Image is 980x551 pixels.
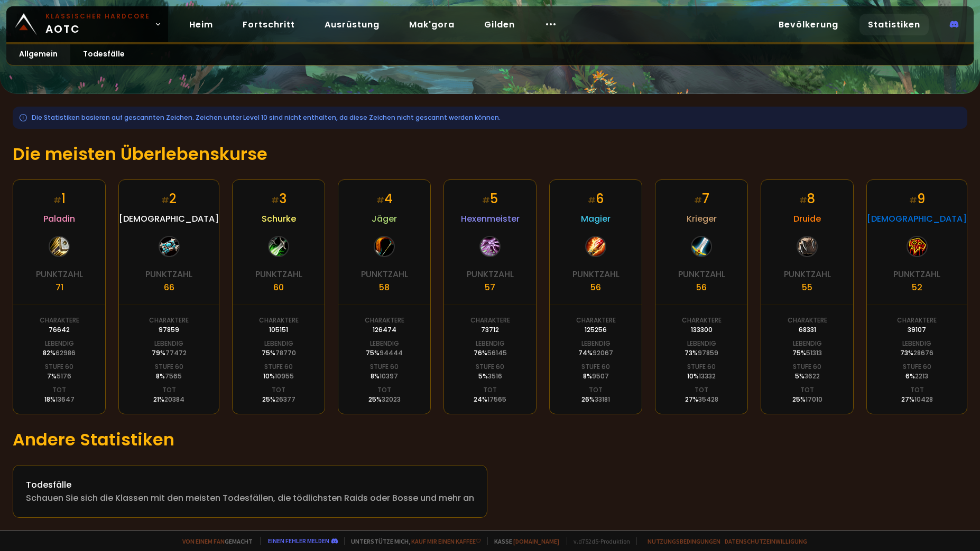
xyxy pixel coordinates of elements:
a: TodesfälleSchauen Sie sich die Klassen mit den meisten Todesfällen, die tödlichsten Raids oder Bo... [13,465,487,518]
font: % [50,395,56,404]
font: % [694,372,699,381]
font: 6 [905,372,910,381]
font: # [909,194,917,206]
font: Unterstütze mich, [351,537,410,545]
font: 76642 [49,325,70,334]
font: % [50,348,56,357]
font: 82 [43,348,50,357]
font: Charaktere [897,316,937,325]
font: 39107 [908,325,926,334]
font: % [376,395,382,404]
font: Punktzahl [678,268,725,280]
font: Stufe 60 [687,362,716,371]
font: % [909,395,914,404]
font: 75 [792,348,801,357]
font: 133300 [691,325,713,334]
font: 7 [702,190,709,207]
font: 10955 [275,372,294,381]
font: 13647 [56,395,75,404]
font: Charaktere [149,316,189,325]
font: 25 [262,395,270,404]
font: 28676 [913,348,933,357]
font: 4 [384,190,393,207]
font: 27 [901,395,909,404]
font: Lebendig [476,339,505,348]
font: 8 [156,372,160,381]
font: Lebendig [902,339,931,348]
font: [DOMAIN_NAME] [513,537,559,545]
font: 10397 [380,372,398,381]
a: Von einem Fan [182,537,225,545]
font: # [376,194,384,206]
font: Stufe 60 [370,362,399,371]
font: Punktzahl [361,268,408,280]
a: Todesfälle [70,44,137,65]
font: Punktzahl [36,268,83,280]
font: Punktzahl [145,268,192,280]
font: 10 [687,372,694,381]
font: Stufe 60 [581,362,610,371]
font: 17565 [487,395,506,404]
font: % [483,372,488,381]
font: Lebendig [793,339,822,348]
font: 8 [807,190,815,207]
a: Heim [181,14,221,35]
font: 3516 [488,372,502,381]
font: % [51,372,57,381]
font: Todesfälle [26,479,71,491]
font: Tot [377,385,391,394]
font: 52 [912,281,922,293]
font: 55 [802,281,812,293]
font: 56 [590,281,601,293]
font: 3 [279,190,286,207]
font: Tot [910,385,924,394]
font: Kasse [494,537,512,545]
font: Lebendig [154,339,183,348]
font: AOTC [45,22,80,36]
font: Charaktere [365,316,404,325]
a: Statistiken [859,14,929,35]
a: kauf mir einen Kaffee [411,537,481,545]
font: Hexenmeister [461,213,520,225]
font: % [482,395,487,404]
font: d752d5 [578,537,598,545]
font: Tot [272,385,285,394]
font: Punktzahl [255,268,302,280]
font: % [910,372,915,381]
font: Druide [793,213,821,225]
font: Magier [581,213,611,225]
font: 74 [578,348,587,357]
font: 7565 [165,372,182,381]
font: Charaktere [682,316,722,325]
a: Bevölkerung [770,14,847,35]
font: # [588,194,596,206]
font: % [693,395,698,404]
font: 94444 [380,348,403,357]
font: Stufe 60 [264,362,293,371]
font: Lebendig [370,339,399,348]
font: 5176 [57,372,71,381]
font: 97859 [159,325,179,334]
font: % [270,395,275,404]
font: Schauen Sie sich die Klassen mit den meisten Todesfällen, die tödlichsten Raids oder Bosse und me... [26,492,474,504]
font: 8 [583,372,587,381]
font: 92067 [593,348,613,357]
font: 97859 [698,348,718,357]
font: Einen Fehler melden [268,537,329,545]
font: Die Statistiken basieren auf gescannten Zeichen. Zeichen unter Level 10 sind nicht enthalten, da ... [32,113,501,122]
font: % [908,348,913,357]
font: 125256 [585,325,607,334]
font: % [374,372,380,381]
font: Stufe 60 [155,362,183,371]
font: Die meisten Überlebenskurse [13,142,267,166]
font: 2 [169,190,177,207]
font: 7 [47,372,51,381]
font: Stufe 60 [476,362,504,371]
a: Fortschritt [234,14,303,35]
font: % [801,348,806,357]
font: Punktzahl [893,268,940,280]
font: 20384 [164,395,184,404]
font: % [374,348,380,357]
font: Stufe 60 [793,362,821,371]
font: 25 [792,395,800,404]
